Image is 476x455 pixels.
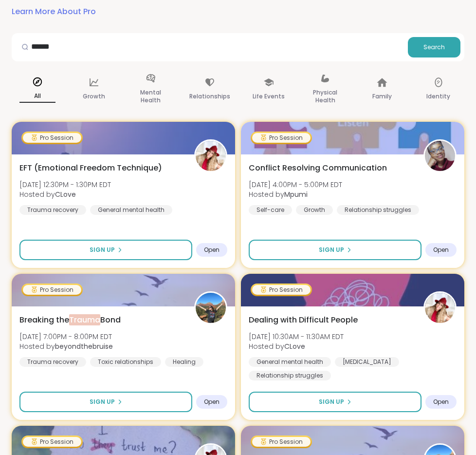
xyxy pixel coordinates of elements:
span: Hosted by [249,190,342,199]
img: beyondthebruise [196,293,226,323]
div: Pro Session [23,133,81,143]
div: General mental health [90,205,172,215]
span: [DATE] 10:30AM - 11:30AM EDT [249,332,344,341]
div: Relationship struggles [249,371,331,380]
span: Sign Up [319,398,344,406]
span: [DATE] 4:00PM - 5:00PM EDT [249,180,342,190]
span: Sign Up [90,398,115,406]
img: CLove [196,141,226,171]
p: Life Events [253,91,285,102]
div: Pro Session [23,437,81,447]
p: Relationships [189,91,230,102]
b: CLove [55,190,76,199]
span: Hosted by [249,341,344,351]
p: Growth [83,91,105,102]
span: Trauma [69,314,100,325]
button: Sign Up [19,392,192,412]
p: Mental Health [133,87,169,106]
span: Open [204,398,220,406]
span: Sign Up [319,246,344,254]
span: [DATE] 7:00PM - 8:00PM EDT [19,332,113,341]
div: Pro Session [252,285,311,295]
b: Mpumi [284,190,308,199]
button: Sign Up [19,240,192,260]
span: Open [204,246,220,254]
p: All [19,90,55,103]
div: General mental health [249,357,331,367]
p: Identity [426,91,450,102]
b: beyondthebruise [55,341,113,351]
span: Hosted by [19,190,111,199]
img: Mpumi [425,141,455,171]
div: Growth [296,205,333,215]
span: Dealing with Difficult People [249,314,358,326]
span: Open [433,398,449,406]
div: Trauma recovery [19,205,86,215]
div: Self-care [249,205,292,215]
span: [DATE] 12:30PM - 1:30PM EDT [19,180,111,190]
b: CLove [284,341,305,351]
span: Hosted by [19,341,113,351]
span: Open [433,246,449,254]
div: Pro Session [252,133,311,143]
div: [MEDICAL_DATA] [335,357,399,367]
span: EFT (Emotional Freedom Technique) [19,162,162,174]
span: Breaking the Bond [19,314,121,326]
span: Conflict Resolving Communication [249,162,387,174]
div: Relationship struggles [337,205,419,215]
button: Sign Up [249,240,421,260]
button: Search [408,37,460,57]
p: Physical Health [307,87,343,106]
span: Search [423,43,445,52]
span: Sign Up [90,246,115,254]
div: Pro Session [252,437,311,447]
div: Toxic relationships [90,357,161,367]
img: CLove [425,293,455,323]
a: Learn More About Pro [12,6,96,18]
div: Trauma recovery [19,357,86,367]
p: Family [372,91,392,102]
div: Pro Session [23,285,81,295]
div: Healing [165,357,203,367]
button: Sign Up [249,392,421,412]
